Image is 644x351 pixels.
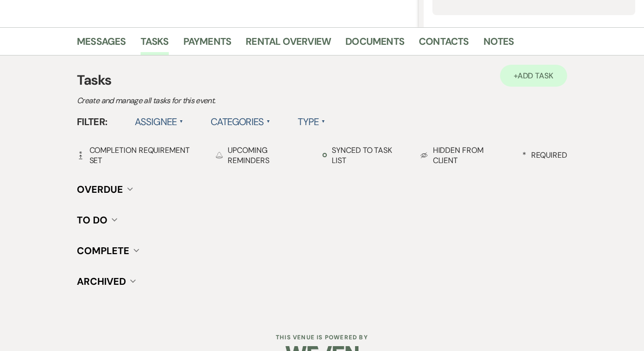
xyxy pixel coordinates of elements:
[135,113,184,130] label: Assignee
[77,275,126,288] span: Archived
[77,70,567,91] h3: Tasks
[522,150,567,160] div: Required
[77,215,117,225] button: To Do
[77,145,201,166] div: Completion Requirement Set
[322,118,325,126] span: ▲
[77,244,129,257] span: Complete
[77,214,107,226] span: To Do
[500,65,567,87] a: +Add Task
[141,34,169,55] a: Tasks
[267,118,270,126] span: ▲
[483,34,514,55] a: Notes
[77,246,139,256] button: Complete
[77,94,417,107] p: Create and manage all tasks for this event.
[345,34,404,55] a: Documents
[77,277,136,286] button: Archived
[179,118,183,126] span: ▲
[419,34,469,55] a: Contacts
[246,34,331,55] a: Rental Overview
[77,34,126,55] a: Messages
[215,145,308,166] div: Upcoming Reminders
[77,185,133,194] button: Overdue
[322,145,406,166] div: Synced to task list
[211,113,270,130] label: Categories
[518,71,554,81] span: Add Task
[77,183,123,196] span: Overdue
[420,145,508,166] div: Hidden from Client
[77,114,107,129] span: Filter:
[298,113,325,130] label: Type
[183,34,232,55] a: Payments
